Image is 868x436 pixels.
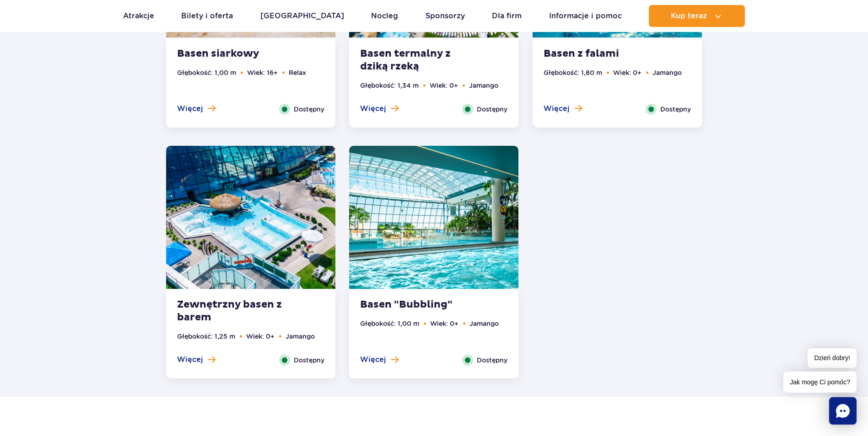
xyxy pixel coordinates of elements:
[360,48,471,73] strong: Basen termalny z dziką rzeką
[177,355,216,365] button: Więcej
[177,331,235,341] li: Głębokość: 1,25 m
[671,12,707,20] span: Kup teraz
[360,355,399,365] button: Więcej
[360,104,399,114] button: Więcej
[294,104,324,114] span: Dostępny
[247,68,278,78] li: Wiek: 16+
[426,5,465,27] a: Sponsorzy
[246,331,275,341] li: Wiek: 0+
[360,80,419,90] li: Głębokość: 1,34 m
[360,355,386,365] span: Więcej
[371,5,398,27] a: Nocleg
[177,298,288,324] strong: Zewnętrzny basen z barem
[294,355,324,365] span: Dostępny
[783,372,857,393] span: Jak mogę Ci pomóc?
[477,104,507,114] span: Dostępny
[430,80,458,90] li: Wiek: 0+
[349,146,518,289] img: Basen Bubbling
[177,48,288,60] strong: Basen siarkowy
[286,331,315,341] li: Jamango
[177,104,203,114] span: Więcej
[289,68,306,78] li: Relax
[544,104,582,114] button: Więcej
[260,5,344,27] a: [GEOGRAPHIC_DATA]
[544,104,570,114] span: Więcej
[360,298,471,311] strong: Basen "Bubbling"
[613,68,642,78] li: Wiek: 0+
[808,348,857,368] span: Dzień dobry!
[430,319,458,329] li: Wiek: 0+
[177,68,236,78] li: Głębokość: 1,00 m
[177,355,203,365] span: Więcej
[360,104,386,114] span: Więcej
[652,68,682,78] li: Jamango
[549,5,622,27] a: Informacje i pomoc
[660,104,691,114] span: Dostępny
[166,146,335,289] img: Zewnętrzny basen z barem
[544,48,654,60] strong: Basen z falami
[469,319,499,329] li: Jamango
[544,68,602,78] li: Głębokość: 1,80 m
[477,355,507,365] span: Dostępny
[649,5,745,27] button: Kup teraz
[829,397,857,425] div: Chat
[492,5,522,27] a: Dla firm
[469,80,498,90] li: Jamango
[177,104,216,114] button: Więcej
[360,319,419,329] li: Głębokość: 1,00 m
[123,5,154,27] a: Atrakcje
[181,5,233,27] a: Bilety i oferta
